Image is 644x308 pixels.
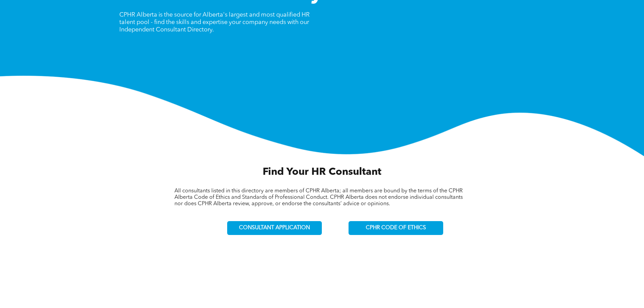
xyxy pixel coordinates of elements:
a: CPHR CODE OF ETHICS [349,221,443,235]
span: All consultants listed in this directory are members of CPHR Alberta; all members are bound by th... [174,188,463,207]
a: CONSULTANT APPLICATION [227,221,322,235]
span: CPHR Alberta is the source for Alberta's largest and most qualified HR talent pool - find the ski... [119,12,310,33]
span: CPHR CODE OF ETHICS [366,225,426,231]
span: Find Your HR Consultant [263,167,381,177]
span: CONSULTANT APPLICATION [239,225,310,231]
